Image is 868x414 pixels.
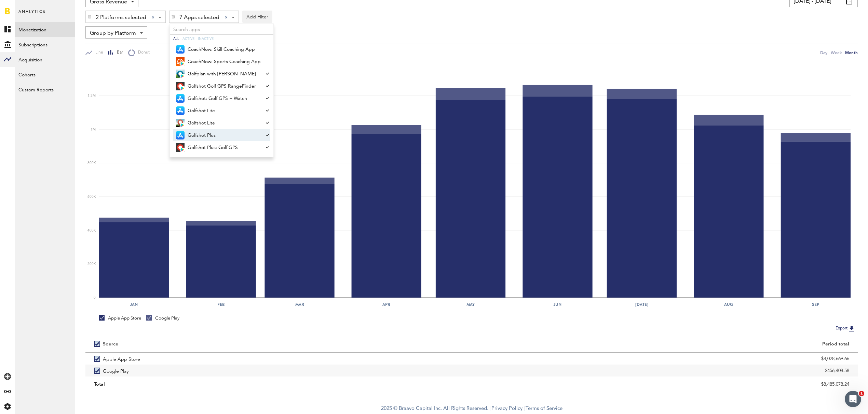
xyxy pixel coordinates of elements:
[480,354,849,364] div: $8,028,669.66
[188,80,261,92] span: Golfshot Golf GPS RangeFinder
[173,68,263,80] a: Golfplan with [PERSON_NAME]
[831,49,842,56] div: Week
[188,130,261,141] span: Golfshot Plus
[845,49,858,56] div: Month
[480,379,849,389] div: $8,485,078.24
[381,404,488,414] span: 2025 © Braavo Capital Inc. All Rights Reserved.
[188,93,261,104] span: Golfshot: Golf GPS + Watch
[15,67,75,82] a: Cohorts
[14,5,38,11] span: Support
[491,406,523,411] a: Privacy Policy
[180,148,185,152] img: 17.png
[170,24,273,35] input: Search apps
[176,94,185,103] img: 21.png
[180,123,185,127] img: 17.png
[152,16,154,19] div: Clear
[188,56,261,68] span: CoachNow: Sports Coaching App
[176,57,185,66] img: 2Xbc31OCI-Vjec7zXvAE2OM2ObFaU9b1-f7yXthkulAYejON_ZuzouX1xWJgL0G7oZ0
[86,11,93,23] div: Delete
[173,92,263,104] a: Golfshot: Golf GPS + Watch
[188,117,261,129] span: Golfshot Lite
[173,117,263,129] a: Golfshot Lite
[173,141,263,153] a: Golfshot Plus: Golf GPS
[87,195,96,198] text: 600K
[847,324,856,332] img: Export
[91,128,96,131] text: 1M
[176,45,185,54] img: 21.png
[382,301,390,308] text: Apr
[635,301,648,308] text: [DATE]
[176,119,185,127] img: a11NXiQTRNSXhrAMvtN-2slz3VkCtde3tPM6Zm9MgPNPABo-zWWBvkmQmOQm8mMzBJY
[480,341,849,347] div: Period total
[114,50,123,56] span: Bar
[90,28,136,39] span: Group by Platform
[15,37,75,52] a: Subscriptions
[99,315,141,321] div: Apple App Store
[87,161,96,165] text: 800K
[179,12,219,24] span: 7 Apps selected
[92,50,103,56] span: Line
[87,94,96,98] text: 1.2M
[173,35,179,43] div: All
[466,301,475,308] text: May
[146,315,179,321] div: Google Play
[135,50,150,56] span: Donut
[173,55,263,68] a: CoachNow: Sports Coaching App
[96,12,146,24] span: 2 Platforms selected
[180,74,185,78] img: 17.png
[820,49,827,56] div: Day
[188,142,261,153] span: Golfshot Plus: Golf GPS
[173,80,263,92] a: Golfshot Golf GPS RangeFinder
[87,14,92,19] img: trash_awesome_blue.svg
[724,301,733,308] text: Aug
[526,406,562,411] a: Terms of Service
[188,68,261,80] span: Golfplan with [PERSON_NAME]
[103,353,140,365] span: Apple App Store
[176,106,185,115] img: 21.png
[176,143,185,152] img: qo9Ua-kR-mJh2mDZAFTx63M3e_ysg5da39QDrh9gHco8-Wy0ARAsrZgd-3XanziKTNQl
[103,365,129,376] span: Google Play
[130,301,138,308] text: Jan
[171,14,175,19] img: trash_awesome_blue.svg
[176,131,185,139] img: 21.png
[812,301,819,308] text: Sep
[180,86,185,90] img: 17.png
[173,104,263,117] a: Golfshot Lite
[15,52,75,67] a: Acquisition
[103,341,118,347] div: Source
[188,44,261,55] span: CoachNow: Skill Coaching App
[94,379,463,389] div: Total
[553,301,561,308] text: Jun
[182,35,194,43] div: Active
[15,22,75,37] a: Monetization
[225,16,228,19] div: Clear
[295,301,304,308] text: Mar
[198,35,214,43] div: Inactive
[173,43,263,55] a: CoachNow: Skill Coaching App
[180,62,185,66] img: 17.png
[87,262,96,266] text: 200K
[859,391,864,396] span: 1
[480,366,849,376] div: $456,408.58
[217,301,225,308] text: Feb
[15,82,75,97] a: Custom Reports
[242,11,272,23] button: Add Filter
[833,324,858,333] button: Export
[176,82,185,90] img: 9UIL7DXlNAIIFEZzCGWNoqib7oEsivjZRLL_hB0ZyHGU9BuA-VfhrlfGZ8low1eCl7KE
[87,229,96,232] text: 400K
[18,8,45,22] span: Analytics
[169,11,177,23] div: Delete
[188,105,261,117] span: Golfshot Lite
[173,129,263,141] a: Golfshot Plus
[176,70,185,78] img: sBPeqS6XAcNXYiGp6eff5ihk_aIia0HG7q23RzlLlG3UvEseAchHCstpU1aPnIK6Zg
[94,296,96,299] text: 0
[845,391,861,407] iframe: Intercom live chat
